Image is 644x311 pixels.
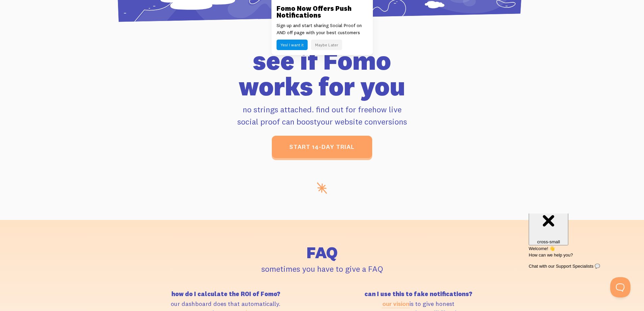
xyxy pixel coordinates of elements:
[134,244,511,261] h2: FAQ
[134,291,318,297] h5: how do I calculate the ROI of Fomo?
[277,5,368,19] h3: Fomo Now Offers Push Notifications
[277,40,308,50] button: Yes! I want it
[134,103,511,128] p: no strings attached. find out for free how live social proof can boost your website conversions
[311,40,342,50] button: Maybe Later
[272,136,372,158] a: start 14-day trial
[525,214,634,277] iframe: Help Scout Beacon - Messages and Notifications
[382,300,409,308] a: our vision
[326,291,511,297] h5: can I use this to fake notifications?
[610,277,630,297] iframe: Help Scout Beacon - Open
[134,48,511,99] h1: see if Fomo works for you
[134,263,511,275] p: sometimes you have to give a FAQ
[277,22,368,36] p: Sign up and start sharing Social Proof on AND off page with your best customers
